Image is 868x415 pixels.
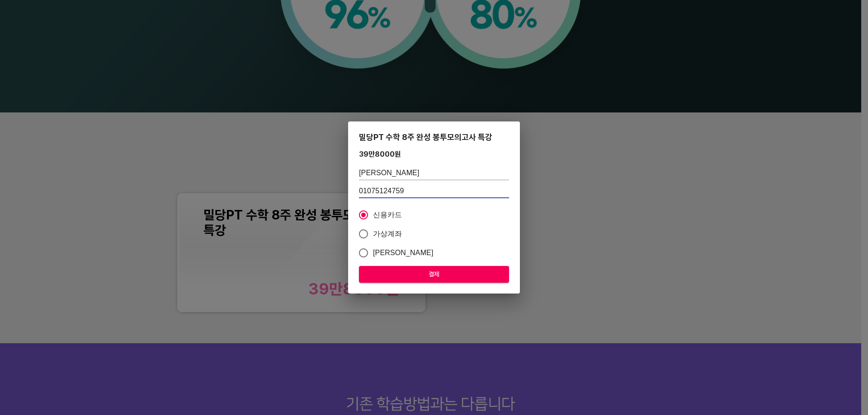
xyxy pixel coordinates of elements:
span: 가상계좌 [373,228,402,239]
span: 결제 [366,269,502,280]
div: 밀당PT 수학 8주 완성 봉투모의고사 특강 [359,132,509,142]
span: 신용카드 [373,210,402,220]
span: [PERSON_NAME] [373,247,434,258]
input: 학생 이름 [359,166,509,180]
div: 39만8000 원 [359,150,401,159]
button: 결제 [359,266,509,283]
input: 학생 연락처 [359,184,509,198]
